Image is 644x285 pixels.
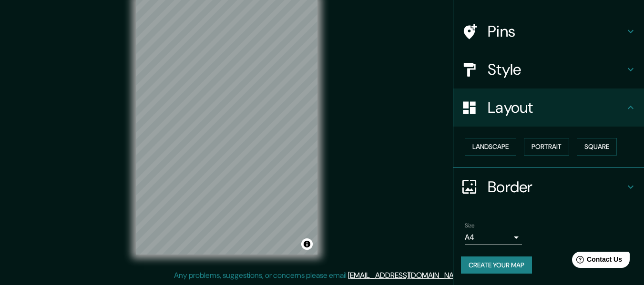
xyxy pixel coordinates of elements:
[465,221,475,229] label: Size
[453,168,644,206] div: Border
[488,60,625,79] h4: Style
[301,238,313,250] button: Toggle attribution
[174,270,467,281] p: Any problems, suggestions, or concerns please email .
[461,256,532,274] button: Create your map
[488,177,625,197] h4: Border
[453,88,644,127] div: Layout
[453,12,644,50] div: Pins
[488,98,625,117] h4: Layout
[348,270,466,280] a: [EMAIL_ADDRESS][DOMAIN_NAME]
[559,248,634,275] iframe: Help widget launcher
[577,138,617,156] button: Square
[453,50,644,88] div: Style
[465,138,516,156] button: Landscape
[465,230,522,245] div: A4
[524,138,569,156] button: Portrait
[488,22,625,41] h4: Pins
